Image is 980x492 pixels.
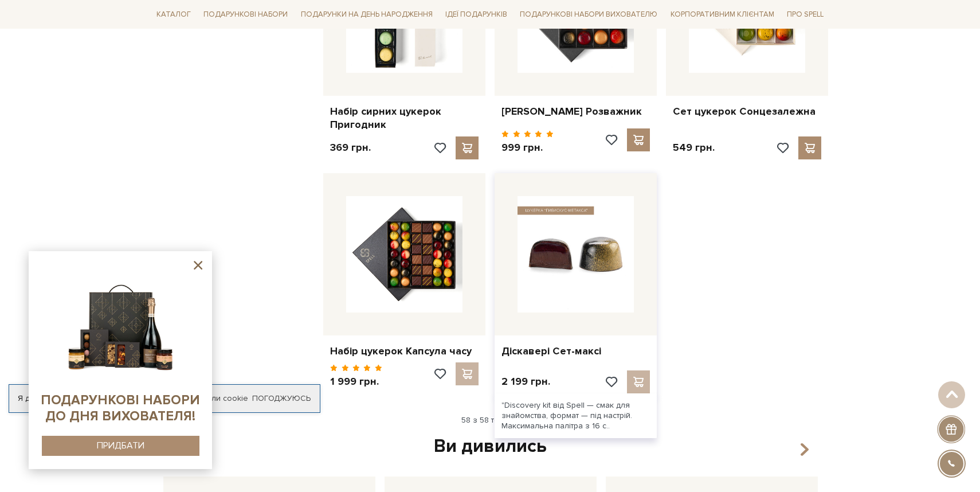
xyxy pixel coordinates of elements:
a: Набір сирних цукерок Пригодник [330,105,479,132]
a: Подарунки на День народження [296,6,437,24]
div: "Discovery kit від Spell — смак для знайомства, формат — під настрій. Максимальна палітра з 16 с.. [495,393,657,439]
p: 2 199 грн. [501,375,550,388]
div: Я дозволяю [DOMAIN_NAME] використовувати [9,393,320,404]
p: 999 грн. [501,141,554,154]
img: Діскавері Сет-максі [518,196,634,313]
a: Корпоративним клієнтам [666,5,779,24]
p: 369 грн. [330,141,371,154]
a: Набір цукерок Капсула часу [330,345,479,358]
a: Про Spell [782,6,828,24]
a: Каталог [152,6,195,24]
a: Погоджуюсь [252,393,311,404]
a: Подарункові набори вихователю [515,5,662,24]
a: Ідеї подарунків [441,6,512,24]
a: файли cookie [196,393,248,403]
p: 1 999 грн. [330,375,382,388]
a: [PERSON_NAME] Розважник [501,105,650,118]
p: 549 грн. [673,141,715,154]
a: Подарункові набори [199,6,292,24]
div: Ви дивились [159,435,821,459]
div: 58 з 58 товарів [147,415,833,425]
a: Діскавері Сет-максі [501,345,650,358]
a: Сет цукерок Сонцезалежна [673,105,821,118]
